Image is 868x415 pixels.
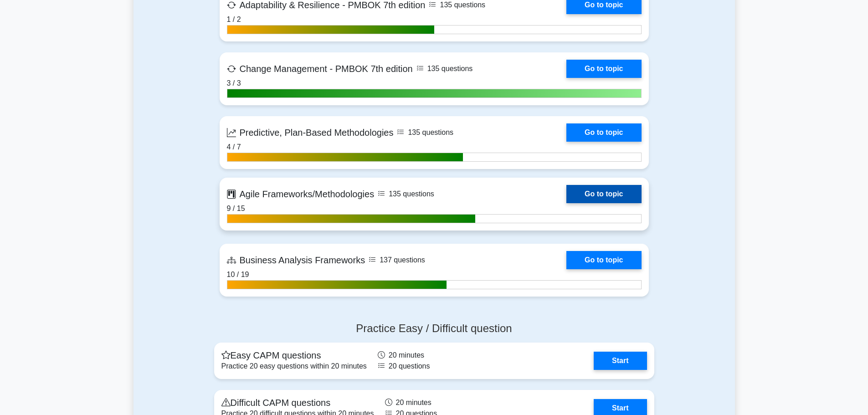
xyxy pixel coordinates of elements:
[566,123,641,142] a: Go to topic
[214,322,654,335] h4: Practice Easy / Difficult question
[566,185,641,203] a: Go to topic
[566,251,641,269] a: Go to topic
[566,60,641,78] a: Go to topic
[594,352,647,370] a: Start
